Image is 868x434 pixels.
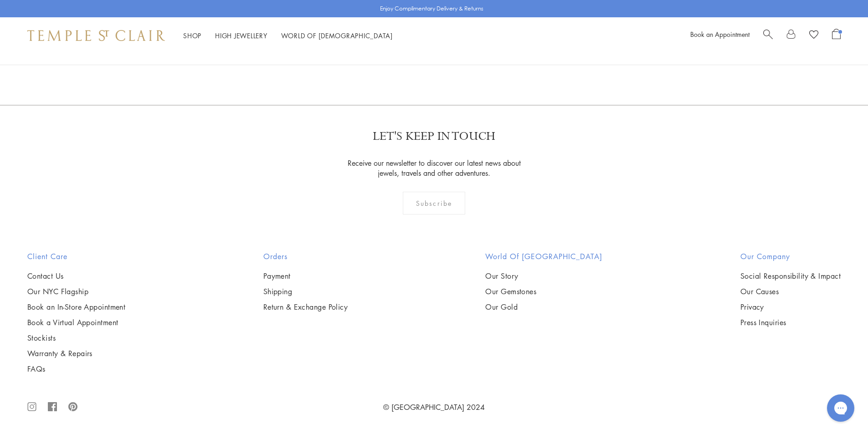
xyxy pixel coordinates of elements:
[485,286,602,296] a: Our Gemstones
[822,391,859,425] iframe: Gorgias live chat messenger
[27,251,125,262] h2: Client Care
[27,333,125,343] a: Stockists
[27,348,125,358] a: Warranty & Repairs
[27,30,165,41] img: Temple St. Clair
[27,286,125,296] a: Our NYC Flagship
[690,30,750,39] a: Book an Appointment
[380,4,483,13] p: Enjoy Complimentary Delivery & Returns
[740,317,841,327] a: Press Inquiries
[281,31,393,40] a: World of [DEMOGRAPHIC_DATA]World of [DEMOGRAPHIC_DATA]
[27,364,125,374] a: FAQs
[740,286,841,296] a: Our Causes
[373,128,495,144] p: LET'S KEEP IN TOUCH
[27,302,125,312] a: Book an In-Store Appointment
[740,271,841,281] a: Social Responsibility & Impact
[27,317,125,327] a: Book a Virtual Appointment
[263,271,348,281] a: Payment
[403,192,465,214] div: Subscribe
[263,286,348,296] a: Shipping
[740,302,841,312] a: Privacy
[183,30,393,41] nav: Main navigation
[183,31,201,40] a: ShopShop
[27,271,125,281] a: Contact Us
[263,251,348,262] h2: Orders
[832,29,841,42] a: Open Shopping Bag
[485,302,602,312] a: Our Gold
[342,158,526,178] p: Receive our newsletter to discover our latest news about jewels, travels and other adventures.
[809,29,818,42] a: View Wishlist
[763,29,773,42] a: Search
[383,402,485,412] a: © [GEOGRAPHIC_DATA] 2024
[263,302,348,312] a: Return & Exchange Policy
[215,31,267,40] a: High JewelleryHigh Jewellery
[485,271,602,281] a: Our Story
[485,251,602,262] h2: World of [GEOGRAPHIC_DATA]
[740,251,841,262] h2: Our Company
